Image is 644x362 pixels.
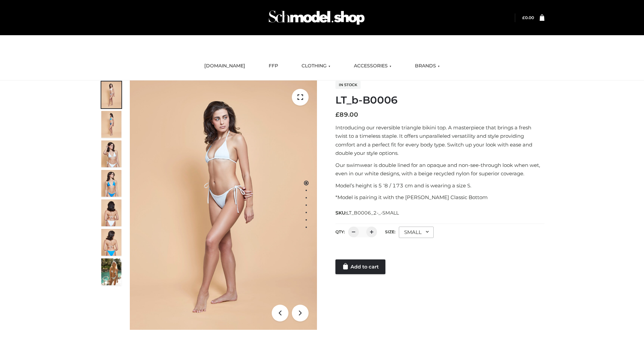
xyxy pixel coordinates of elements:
[264,59,283,73] a: FFP
[385,229,395,234] label: Size:
[130,80,317,330] img: ArielClassicBikiniTop_CloudNine_AzureSky_OW114ECO_1
[101,199,121,226] img: ArielClassicBikiniTop_CloudNine_AzureSky_OW114ECO_7-scaled.jpg
[101,258,121,285] img: Arieltop_CloudNine_AzureSky2.jpg
[335,111,339,118] span: £
[101,140,121,167] img: ArielClassicBikiniTop_CloudNine_AzureSky_OW114ECO_3-scaled.jpg
[101,170,121,197] img: ArielClassicBikiniTop_CloudNine_AzureSky_OW114ECO_4-scaled.jpg
[335,94,544,106] h1: LT_b-B0006
[335,123,544,158] p: Introducing our reversible triangle bikini top. A masterpiece that brings a fresh twist to a time...
[522,15,534,20] bdi: 0.00
[101,229,121,256] img: ArielClassicBikiniTop_CloudNine_AzureSky_OW114ECO_8-scaled.jpg
[199,59,250,73] a: [DOMAIN_NAME]
[335,111,358,118] bdi: 89.00
[297,59,335,73] a: CLOTHING
[335,181,544,190] p: Model’s height is 5 ‘8 / 173 cm and is wearing a size S.
[522,15,525,20] span: £
[335,161,544,178] p: Our swimwear is double lined for an opaque and non-see-through look when wet, even in our white d...
[335,193,544,202] p: *Model is pairing it with the [PERSON_NAME] Classic Bottom
[522,15,534,20] a: £0.00
[399,227,434,238] div: SMALL
[410,59,445,73] a: BRANDS
[101,81,121,108] img: ArielClassicBikiniTop_CloudNine_AzureSky_OW114ECO_1-scaled.jpg
[349,59,396,73] a: ACCESSORIES
[335,259,385,274] a: Add to cart
[346,210,399,216] span: LT_B0006_2-_-SMALL
[101,111,121,138] img: ArielClassicBikiniTop_CloudNine_AzureSky_OW114ECO_2-scaled.jpg
[335,229,345,234] label: QTY:
[335,81,361,89] span: In stock
[266,4,367,31] img: Schmodel Admin 964
[335,209,399,217] span: SKU:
